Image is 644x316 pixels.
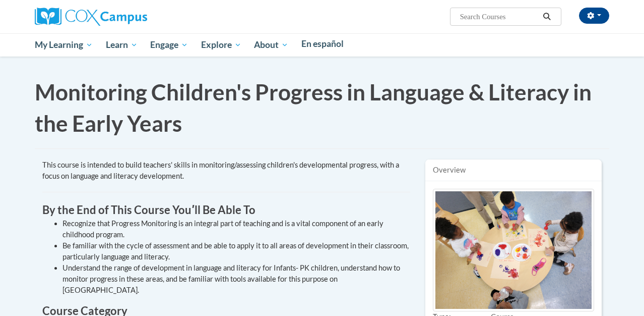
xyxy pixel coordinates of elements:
li: Be familiar with the cycle of assessment and be able to apply it to all areas of development in t... [62,240,410,262]
div: Overview [425,160,602,181]
span: Explore [201,39,241,51]
li: Recognize that Progress Monitoring is an integral part of teaching and is a vital component of an... [62,218,410,240]
span: My Learning [35,39,93,51]
a: Learn [99,33,144,57]
span: En español [301,38,344,49]
button: Account Settings [579,8,609,24]
div: This course is intended to build teachers' skills in monitoring/assessing children's developmenta... [42,160,410,182]
span: Learn [106,39,138,51]
h3: By the End of This Course Youʹll Be Able To [42,202,410,218]
li: Understand the range of development in language and literacy for Infants- PK children, understand... [62,262,410,296]
button: Search [540,11,555,23]
a: Engage [144,33,195,57]
a: Cox Campus [35,12,147,20]
a: En español [295,33,350,55]
i:  [543,13,552,21]
a: About [248,33,295,57]
span: Engage [150,39,188,51]
span: About [254,39,288,51]
img: Cox Campus [35,8,147,26]
img: Image of Course [433,189,594,311]
input: Search Courses [459,11,540,23]
a: Explore [195,33,248,57]
a: My Learning [28,33,99,57]
div: Main menu [27,33,617,57]
span: Monitoring Children's Progress in Language & Literacy in the Early Years [35,79,592,136]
